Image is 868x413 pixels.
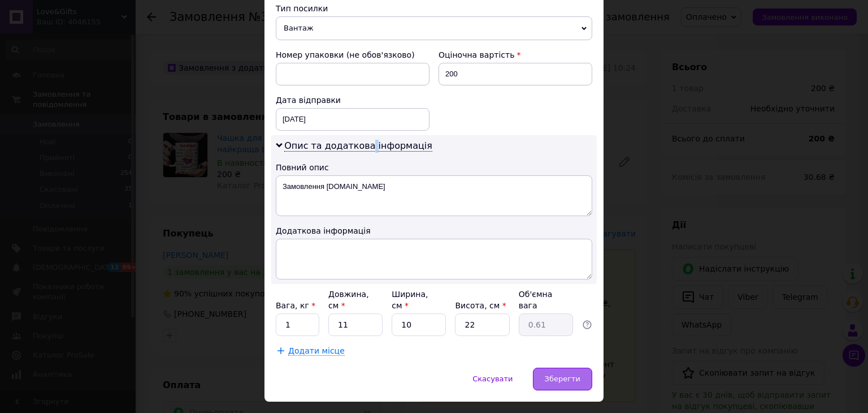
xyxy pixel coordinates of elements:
[439,49,592,61] div: Оціночна вартість
[276,301,315,310] label: Вага, кг
[276,4,328,13] span: Тип посилки
[288,346,345,356] span: Додати місце
[276,16,592,40] span: Вантаж
[276,225,592,236] div: Додаткова інформація
[284,140,432,152] span: Опис та додаткова інформація
[328,290,369,310] label: Довжина, см
[276,162,592,173] div: Повний опис
[276,94,429,106] div: Дата відправки
[392,290,428,310] label: Ширина, см
[276,175,592,216] textarea: Замовлення [DOMAIN_NAME]
[276,49,429,61] div: Номер упаковки (не обов'язково)
[472,375,513,383] span: Скасувати
[519,289,573,311] div: Об'ємна вага
[545,375,580,383] span: Зберегти
[455,301,506,310] label: Висота, см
